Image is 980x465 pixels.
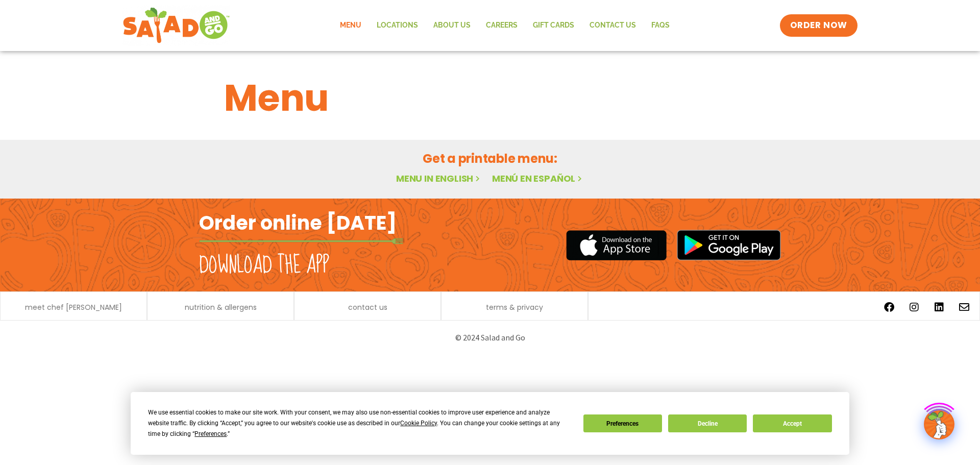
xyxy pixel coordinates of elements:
[780,14,857,37] a: ORDER NOW
[396,172,482,185] a: Menu in English
[224,150,756,167] h2: Get a printable menu:
[122,5,230,46] img: new-SAG-logo-768×292
[486,304,543,311] a: terms & privacy
[224,70,756,126] h1: Menu
[25,304,122,311] a: meet chef [PERSON_NAME]
[348,304,387,311] a: contact us
[369,14,426,37] a: Locations
[426,14,478,37] a: About Us
[478,14,525,37] a: Careers
[790,19,847,32] span: ORDER NOW
[677,230,781,260] img: google_play
[332,14,369,37] a: Menu
[668,414,747,432] button: Decline
[492,172,584,185] a: Menú en español
[194,430,227,437] span: Preferences
[582,14,644,37] a: Contact Us
[204,331,776,345] p: © 2024 Salad and Go
[644,14,677,37] a: FAQs
[400,420,437,427] span: Cookie Policy
[199,238,403,244] img: fork
[199,210,397,235] h2: Order online [DATE]
[332,14,677,37] nav: Menu
[131,392,849,455] div: Cookie Consent Prompt
[185,304,257,311] a: nutrition & allergens
[753,414,831,432] button: Accept
[583,414,662,432] button: Preferences
[148,407,571,439] div: We use essential cookies to make our site work. With your consent, we may also use non-essential ...
[525,14,582,37] a: GIFT CARDS
[566,229,667,262] img: appstore
[199,251,329,280] h2: Download the app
